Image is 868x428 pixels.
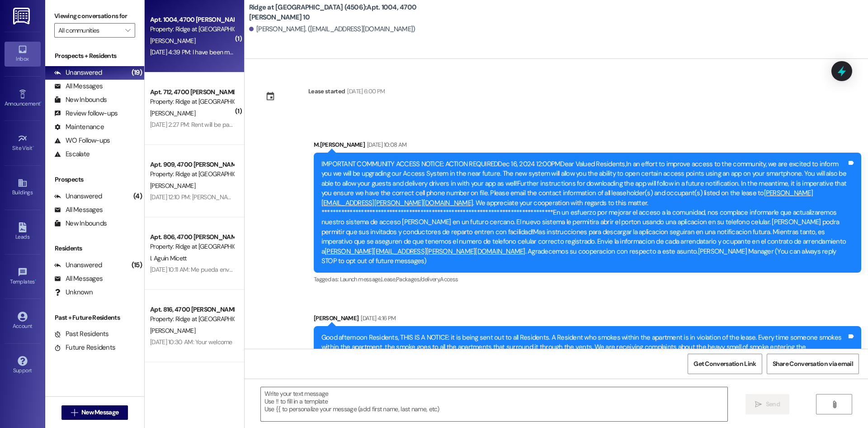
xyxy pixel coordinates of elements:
[54,192,102,201] div: Unanswered
[359,313,396,323] div: [DATE] 4:16 PM
[54,122,104,132] div: Maintenance
[831,401,838,408] i: 
[5,264,41,289] a: Templates •
[54,95,107,105] div: New Inbounds
[54,260,102,270] div: Unanswered
[54,82,103,91] div: All Messages
[693,359,756,369] span: Get Conversation Link
[35,277,36,284] span: •
[125,27,130,34] i: 
[131,189,144,203] div: (4)
[54,136,110,145] div: WO Follow-ups
[5,175,41,200] a: Buildings
[150,169,234,179] div: Property: Ridge at [GEOGRAPHIC_DATA] (4506)
[150,327,195,335] span: [PERSON_NAME]
[5,42,41,66] a: Inbox
[150,97,234,106] div: Property: Ridge at [GEOGRAPHIC_DATA] (4506)
[773,359,853,369] span: Share Conversation via email
[321,333,847,391] div: Good afternoon Residents, THIS IS A NOTICE: it is being sent out to all Residents. A Resident who...
[755,401,762,408] i: 
[314,140,861,153] div: M.[PERSON_NAME]
[314,313,861,326] div: [PERSON_NAME]
[745,394,789,414] button: Send
[440,275,458,283] span: Access
[150,305,234,314] div: Apt. 816, 4700 [PERSON_NAME] 8
[321,159,847,266] div: IMPORTANT COMMUNITY ACCESS NOTICE: ACTION REQUIREDDec 16, 2024 12:00PMDear Valued Residents,In an...
[54,219,107,228] div: New Inbounds
[5,353,41,378] a: Support
[340,275,381,283] span: Launch message ,
[5,309,41,333] a: Account
[81,408,118,417] span: New Message
[54,343,115,352] div: Future Residents
[767,354,859,374] button: Share Conversation via email
[5,131,41,155] a: Site Visit •
[54,329,109,339] div: Past Residents
[150,15,234,24] div: Apt. 1004, 4700 [PERSON_NAME] 10
[54,288,93,297] div: Unknown
[766,399,780,409] span: Send
[314,273,861,286] div: Tagged as:
[150,314,234,324] div: Property: Ridge at [GEOGRAPHIC_DATA] (4506)
[129,66,144,80] div: (19)
[150,109,195,117] span: [PERSON_NAME]
[54,68,102,77] div: Unanswered
[54,109,118,118] div: Review follow-ups
[45,175,144,184] div: Prospects
[129,258,144,272] div: (15)
[150,182,195,190] span: [PERSON_NAME]
[33,144,34,150] span: •
[150,232,234,242] div: Apt. 806, 4700 [PERSON_NAME] 8
[345,87,385,96] div: [DATE] 6:00 PM
[249,3,430,22] b: Ridge at [GEOGRAPHIC_DATA] (4506): Apt. 1004, 4700 [PERSON_NAME] 10
[249,24,415,34] div: [PERSON_NAME]. ([EMAIL_ADDRESS][DOMAIN_NAME])
[54,149,90,159] div: Escalate
[13,8,32,24] img: ResiDesk Logo
[45,313,144,322] div: Past + Future Residents
[150,160,234,169] div: Apt. 909, 4700 [PERSON_NAME] 9
[688,354,762,374] button: Get Conversation Link
[40,99,42,106] span: •
[150,193,490,201] div: [DATE] 12:10 PM: [PERSON_NAME] this is [PERSON_NAME] at the ridge in unit #909 is it to late to r...
[54,9,135,23] label: Viewing conversations for
[381,275,396,283] span: Lease ,
[150,24,234,34] div: Property: Ridge at [GEOGRAPHIC_DATA] (4506)
[58,23,121,38] input: All communities
[396,275,440,283] span: Packages/delivery ,
[45,244,144,253] div: Residents
[61,405,128,420] button: New Message
[45,51,144,61] div: Prospects + Residents
[150,254,187,262] span: I. Aguin Micett
[5,220,41,244] a: Leads
[54,205,103,215] div: All Messages
[150,338,232,346] div: [DATE] 10:30 AM: Your welcome
[150,37,195,45] span: [PERSON_NAME]
[150,242,234,251] div: Property: Ridge at [GEOGRAPHIC_DATA] (4506)
[71,409,78,416] i: 
[150,87,234,97] div: Apt. 712, 4700 [PERSON_NAME] 7
[308,87,345,96] div: Lease started
[54,274,103,284] div: All Messages
[325,247,525,256] a: [PERSON_NAME][EMAIL_ADDRESS][PERSON_NAME][DOMAIN_NAME]
[365,140,406,149] div: [DATE] 10:08 AM
[150,265,389,274] div: [DATE] 10:11 AM: Me pueda enviar la aplicación desbloqueada para realizar el pago por favor
[321,188,813,207] a: [PERSON_NAME][EMAIL_ADDRESS][PERSON_NAME][DOMAIN_NAME]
